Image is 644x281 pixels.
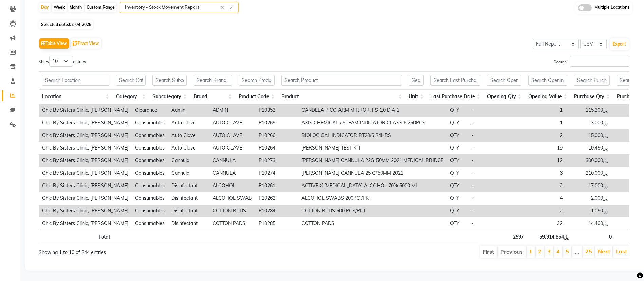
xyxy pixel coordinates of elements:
[255,104,298,117] td: P10352
[39,129,132,142] td: Chic By Sisters Clinic, [PERSON_NAME]
[525,205,566,217] td: 2
[255,192,298,205] td: P10262
[68,3,84,12] div: Month
[39,217,132,230] td: Chic By Sisters Clinic, [PERSON_NAME]
[298,192,447,205] td: ALCOHOL SWABS 200PC /PKT
[235,89,278,104] th: Product Code: activate to sort column ascending
[255,142,298,154] td: P10264
[168,167,209,179] td: Cannula
[39,117,132,129] td: Chic By Sisters Clinic, [PERSON_NAME]
[168,179,209,192] td: Disinfectant
[152,75,187,86] input: Search Subcategory
[616,248,627,255] a: Last
[298,217,447,230] td: COTTON PADS
[447,154,468,167] td: QTY
[566,192,612,205] td: ﷼2.000
[468,217,525,230] td: -
[538,248,541,255] a: 2
[525,192,566,205] td: 4
[298,104,447,117] td: CANDELA PICO ARM MIRROR, FS 1.0 DIA 1
[209,142,255,154] td: AUTO CLAVE
[52,3,67,12] div: Week
[132,117,168,129] td: Consumables
[487,75,521,86] input: Search Opening Qty
[132,217,168,230] td: Consumables
[468,205,525,217] td: -
[39,167,132,179] td: Chic By Sisters Clinic, [PERSON_NAME]
[566,104,612,117] td: ﷼115.200
[209,217,255,230] td: COTTON PADS
[255,217,298,230] td: P10285
[149,89,190,104] th: Subcategory: activate to sort column ascending
[447,104,468,117] td: QTY
[525,154,566,167] td: 12
[132,192,168,205] td: Consumables
[298,117,447,129] td: AXIS CHEMICAL / STEAM INDICATOR CLASS 6 250PCS
[221,4,226,11] span: Clear all
[39,104,132,117] td: Chic By Sisters Clinic, [PERSON_NAME]
[209,154,255,167] td: CANNULA
[468,154,525,167] td: -
[566,248,569,255] a: 5
[168,104,209,117] td: Admin
[168,154,209,167] td: Cannula
[132,129,168,142] td: Consumables
[525,217,566,230] td: 32
[298,167,447,179] td: [PERSON_NAME] CANNULA 25 G*50MM 2021
[598,248,610,255] a: Next
[298,129,447,142] td: BIOLOGICAL INDICATOR BT20/6 24HRS
[209,192,255,205] td: ALCOHOL SWAB
[447,205,468,217] td: QTY
[405,89,427,104] th: Unit: activate to sort column ascending
[190,89,235,104] th: Brand: activate to sort column ascending
[132,154,168,167] td: Consumables
[594,4,629,11] span: Multiple Locations
[39,3,51,12] div: Day
[527,230,573,243] th: ﷼59,914.854
[49,56,73,67] select: Showentries
[168,117,209,129] td: Auto Clave
[255,117,298,129] td: P10265
[427,89,484,104] th: Last Purchase Date: activate to sort column ascending
[168,217,209,230] td: Disinfectant
[113,89,149,104] th: Category: activate to sort column ascending
[255,129,298,142] td: P10266
[468,142,525,154] td: -
[42,75,109,86] input: Search Location
[39,154,132,167] td: Chic By Sisters Clinic, [PERSON_NAME]
[298,179,447,192] td: ACTIVE X [MEDICAL_DATA] ALCOHOL 70% 5000 ML
[255,154,298,167] td: P10273
[298,205,447,217] td: COTTON BUDS 500 PCS/PKT
[447,142,468,154] td: QTY
[447,217,468,230] td: QTY
[554,56,629,67] label: Search:
[566,217,612,230] td: ﷼14.400
[566,205,612,217] td: ﷼1.050
[209,104,255,117] td: ADMIN
[39,56,86,67] label: Show entries
[132,167,168,179] td: Consumables
[209,117,255,129] td: AUTO CLAVE
[566,167,612,179] td: ﷼210.000
[525,89,571,104] th: Opening Value: activate to sort column ascending
[209,205,255,217] td: COTTON BUDS
[281,75,402,86] input: Search Product
[447,179,468,192] td: QTY
[525,104,566,117] td: 1
[409,75,424,86] input: Search Unit
[85,3,116,12] div: Custom Range
[255,167,298,179] td: P10274
[39,179,132,192] td: Chic By Sisters Clinic, [PERSON_NAME]
[73,41,78,46] img: pivot.png
[39,205,132,217] td: Chic By Sisters Clinic, [PERSON_NAME]
[566,142,612,154] td: ﷼10.450
[209,179,255,192] td: ALCOHOL
[39,38,69,49] button: Table View
[468,179,525,192] td: -
[209,129,255,142] td: AUTO CLAVE
[525,167,566,179] td: 6
[528,75,567,86] input: Search Opening Value
[278,89,405,104] th: Product: activate to sort column ascending
[255,205,298,217] td: P10284
[566,129,612,142] td: ﷼15.000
